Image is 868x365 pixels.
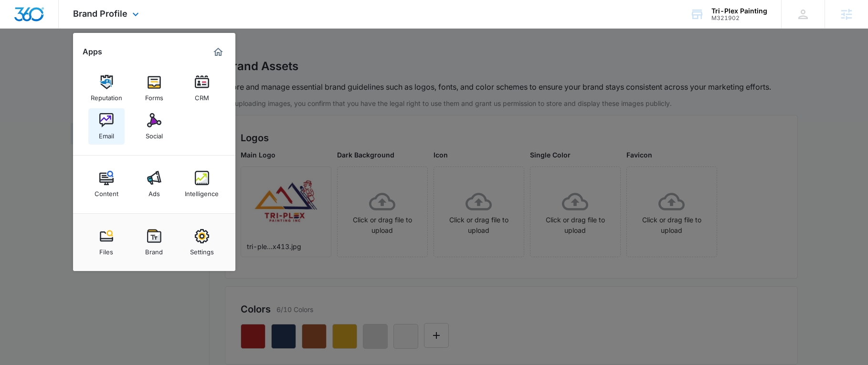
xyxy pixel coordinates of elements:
[88,70,125,106] a: Reputation
[136,224,172,261] a: Brand
[195,89,209,102] div: CRM
[185,185,219,198] div: Intelligence
[184,224,220,261] a: Settings
[91,89,122,102] div: Reputation
[184,70,220,106] a: CRM
[711,15,767,21] div: account id
[184,166,220,202] a: Intelligence
[95,185,118,198] div: Content
[711,7,767,15] div: account name
[99,243,113,256] div: Files
[99,127,114,140] div: Email
[190,243,214,256] div: Settings
[88,108,125,145] a: Email
[136,166,172,202] a: Ads
[148,185,160,198] div: Ads
[146,127,163,140] div: Social
[145,243,163,256] div: Brand
[83,47,102,56] h2: Apps
[136,108,172,145] a: Social
[88,166,125,202] a: Content
[73,9,127,19] span: Brand Profile
[145,89,163,102] div: Forms
[211,44,226,60] a: Marketing 360® Dashboard
[88,224,125,261] a: Files
[136,70,172,106] a: Forms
